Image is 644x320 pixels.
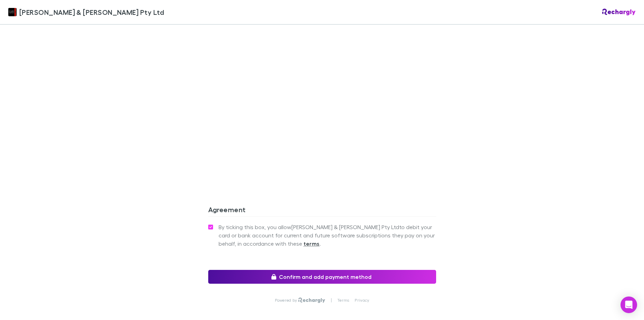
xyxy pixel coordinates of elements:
div: Open Intercom Messenger [621,297,637,313]
strong: terms [304,240,320,247]
span: [PERSON_NAME] & [PERSON_NAME] Pty Ltd [19,7,164,17]
img: Douglas & Harrison Pty Ltd's Logo [8,8,17,16]
h3: Agreement [208,205,436,216]
img: Rechargly Logo [602,9,636,16]
p: Powered by [275,298,299,303]
img: Rechargly Logo [298,298,325,303]
button: Confirm and add payment method [208,270,436,284]
iframe: Secure address input frame [207,14,438,173]
p: | [331,298,332,303]
a: Privacy [355,298,369,303]
span: By ticking this box, you allow [PERSON_NAME] & [PERSON_NAME] Pty Ltd to debit your card or bank a... [219,223,436,248]
a: Terms [337,298,349,303]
